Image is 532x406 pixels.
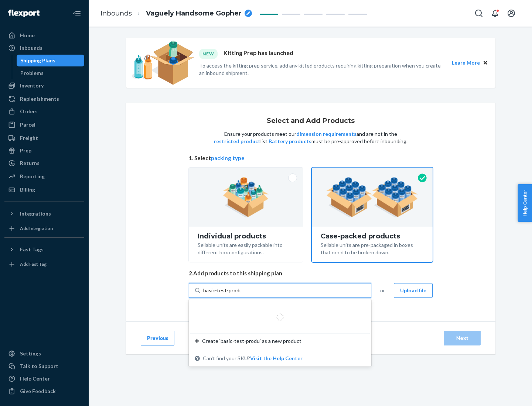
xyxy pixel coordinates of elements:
[189,269,433,277] span: 2. Add products to this shipping plan
[20,82,44,89] div: Inventory
[17,67,85,79] a: Problems
[4,208,84,220] button: Integrations
[20,173,45,180] div: Reporting
[20,246,44,253] div: Fast Tags
[202,337,301,345] span: Create ‘basic-test-produ’ as a new product
[20,147,31,154] div: Prep
[20,134,38,142] div: Freight
[20,225,53,231] div: Add Integration
[471,6,486,21] button: Open Search Box
[100,9,132,17] a: Inbounds
[20,362,58,370] div: Talk to Support
[481,59,490,67] button: Close
[20,210,51,217] div: Integrations
[4,106,84,117] a: Orders
[296,130,357,138] button: dimension requirements
[199,49,218,59] div: NEW
[4,42,84,54] a: Inbounds
[394,283,433,298] button: Upload file
[4,171,84,182] a: Reporting
[189,154,433,162] span: 1. Select
[223,177,269,217] img: individual-pack.facf35554cb0f1810c75b2bd6df2d64e.png
[214,138,260,145] button: restricted product
[518,184,532,222] button: Help Center
[267,117,355,125] h1: Select and Add Products
[203,355,303,362] span: Can't find your SKU?
[17,55,85,66] a: Shipping Plans
[4,348,84,359] a: Settings
[269,138,311,145] button: Battery products
[321,233,424,240] div: Case-packed products
[4,373,84,385] a: Help Center
[8,10,40,17] img: Flexport logo
[20,186,35,193] div: Billing
[20,261,47,267] div: Add Fast Tag
[20,95,59,103] div: Replenishments
[4,385,84,397] button: Give Feedback
[95,3,258,24] ol: breadcrumbs
[213,130,408,145] p: Ensure your products meet our and are not in the list. must be pre-approved before inbounding.
[20,375,50,382] div: Help Center
[4,258,84,270] a: Add Fast Tag
[504,6,519,21] button: Open account menu
[4,119,84,131] a: Parcel
[4,80,84,92] a: Inventory
[20,388,56,395] div: Give Feedback
[211,154,245,162] button: packing type
[4,145,84,156] a: Prep
[69,6,84,21] button: Close Navigation
[20,121,35,128] div: Parcel
[4,360,84,372] a: Talk to Support
[321,240,424,256] div: Sellable units are pre-packaged in boxes that need to be broken down.
[198,240,294,256] div: Sellable units are easily packable into different box configurations.
[20,108,38,115] div: Orders
[4,244,84,255] button: Fast Tags
[20,32,35,39] div: Home
[20,57,55,64] div: Shipping Plans
[20,44,42,52] div: Inbounds
[4,223,84,234] a: Add Integration
[198,233,294,240] div: Individual products
[250,355,303,362] button: Create ‘basic-test-produ’ as a new productCan't find your SKU?
[4,184,84,196] a: Billing
[146,9,242,18] span: Vaguely Handsome Gopher
[488,6,502,21] button: Open notifications
[444,331,481,345] button: Next
[450,334,474,342] div: Next
[452,59,480,67] button: Learn More
[203,287,241,294] input: Create ‘basic-test-produ’ as a new productCan't find your SKU?Visit the Help Center
[20,159,40,167] div: Returns
[4,132,84,144] a: Freight
[199,62,445,77] p: To access the kitting prep service, add any kitted products requiring kitting preparation when yo...
[20,69,44,77] div: Problems
[20,350,41,357] div: Settings
[4,30,84,41] a: Home
[326,177,418,217] img: case-pack.59cecea509d18c883b923b81aeac6d0b.png
[4,93,84,105] a: Replenishments
[141,331,174,345] button: Previous
[224,49,293,59] p: Kitting Prep has launched
[4,157,84,169] a: Returns
[380,287,385,294] span: or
